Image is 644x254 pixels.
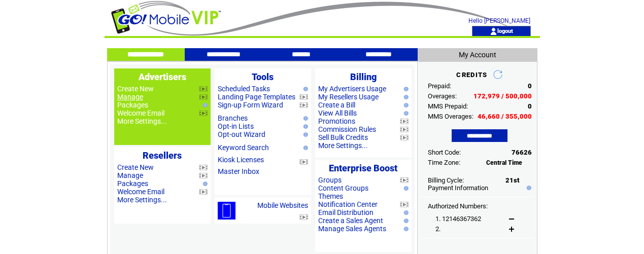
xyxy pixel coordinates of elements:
img: video.png [199,86,208,92]
span: Central Time [486,159,522,166]
a: More Settings... [318,141,368,150]
a: Welcome Email [117,188,164,196]
img: video.png [400,177,409,183]
a: Notification Center [318,200,378,208]
img: help.gif [200,182,208,186]
img: video.png [400,202,409,207]
span: 1. 12146367362 [435,215,481,223]
span: Billing Cycle: [428,176,464,184]
img: help.gif [401,87,409,91]
img: video.png [400,119,409,124]
img: help.gif [401,186,409,191]
img: help.gif [301,132,308,137]
a: Email Distribution [318,208,374,216]
img: help.gif [401,219,409,223]
img: mobile-websites.png [218,202,235,220]
a: View All Bills [318,109,357,117]
a: Sell Bulk Credits [318,133,368,141]
a: My Resellers Usage [318,93,379,101]
img: video.png [199,94,208,100]
a: Manage [117,93,143,101]
a: Payment Information [428,184,488,192]
span: 76626 [512,149,532,156]
a: Packages [117,101,148,109]
a: Landing Page Templates [218,93,295,101]
span: MMS Prepaid: [428,102,468,110]
img: help.gif [401,95,409,99]
span: 0 [528,82,532,90]
a: Scheduled Tasks [218,85,270,93]
img: video.png [299,214,308,220]
a: Create New [117,85,154,93]
a: Packages [117,179,148,188]
a: Themes [318,192,343,200]
img: video.png [400,127,409,132]
img: video.png [199,173,208,178]
span: Advertisers [139,71,186,82]
span: Billing [350,71,377,82]
span: Authorized Numbers: [428,202,488,210]
span: Overages: [428,92,457,100]
span: CREDITS [456,71,487,79]
a: Create a Sales Agent [318,216,383,225]
a: Welcome Email [117,109,164,117]
img: help.gif [301,146,308,150]
a: Opt-in Lists [218,122,254,130]
a: Create New [117,163,154,171]
span: Enterprise Boost [329,163,397,173]
img: help.gif [301,124,308,129]
img: help.gif [301,116,308,121]
span: Short Code: [428,149,461,156]
img: video.png [400,135,409,140]
img: help.gif [200,103,208,107]
img: help.gif [401,111,409,116]
span: Prepaid: [428,82,451,90]
img: video.png [299,102,308,108]
img: video.png [199,189,208,195]
a: Kiosk Licenses [218,156,264,164]
span: Hello [PERSON_NAME] [468,17,530,24]
a: Content Groups [318,184,368,192]
a: Sign-up Form Wizard [218,101,283,109]
img: video.png [299,94,308,100]
span: Time Zone: [428,159,460,166]
img: video.png [199,165,208,170]
a: More Settings... [117,117,167,125]
a: Groups [318,176,342,184]
a: Keyword Search [218,143,269,152]
span: 2. [435,225,440,233]
a: My Advertisers Usage [318,85,386,93]
span: 0 [528,102,532,110]
img: help.gif [401,227,409,231]
span: Tools [252,71,274,82]
span: MMS Overages: [428,113,473,120]
img: help.gif [301,87,308,91]
span: 172,979 / 500,000 [473,92,532,100]
a: Opt-out Wizard [218,130,265,138]
a: Manage [117,171,143,179]
a: More Settings... [117,196,167,204]
a: logout [497,27,513,34]
img: help.gif [524,186,531,190]
img: video.png [199,111,208,116]
img: help.gif [401,103,409,107]
a: Master Inbox [218,167,259,175]
span: 46,660 / 355,000 [478,113,532,120]
a: Create a Bill [318,101,355,109]
a: Mobile Websites [257,201,308,209]
a: Branches [218,114,248,122]
img: help.gif [401,210,409,215]
img: video.png [299,159,308,165]
img: account_icon.gif [490,27,497,35]
span: My Account [459,51,496,59]
a: Promotions [318,117,355,125]
span: Resellers [143,150,182,161]
a: Manage Sales Agents [318,225,386,233]
a: Commission Rules [318,125,376,133]
span: 21st [505,176,519,184]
